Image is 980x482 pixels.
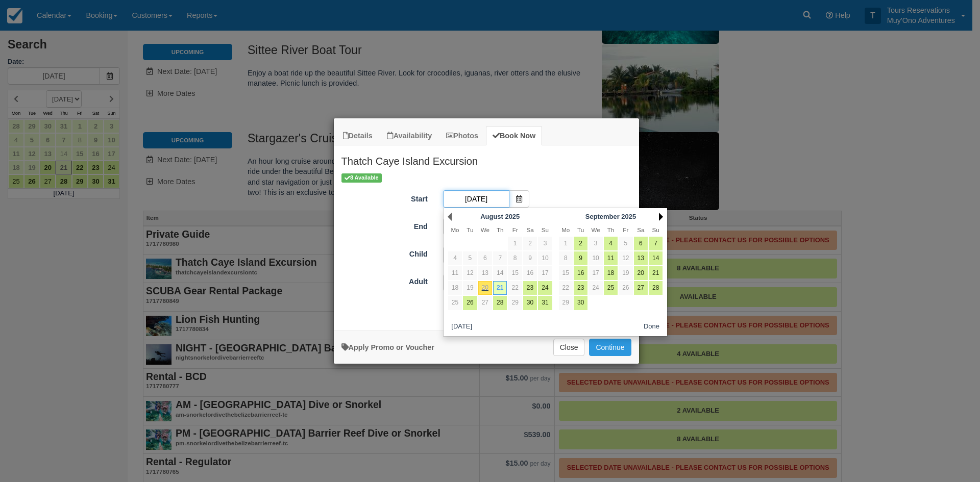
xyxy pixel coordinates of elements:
a: 11 [448,266,462,280]
a: Availability [380,126,438,146]
a: 22 [508,281,522,295]
span: Saturday [526,226,533,233]
span: Wednesday [591,226,600,233]
a: 26 [619,281,632,295]
a: 18 [604,266,618,280]
a: 10 [538,251,552,265]
a: 24 [589,281,602,295]
a: 31 [538,296,552,310]
button: Add to Booking [589,339,631,356]
a: 18 [448,281,462,295]
a: 19 [619,266,632,280]
a: Book Now [486,126,542,146]
span: Tuesday [577,226,584,233]
a: Details [336,126,379,146]
a: 25 [448,296,462,310]
span: Sunday [652,226,659,233]
label: Child [334,245,435,260]
a: 10 [589,251,602,265]
a: 17 [538,266,552,280]
span: Wednesday [481,226,489,233]
a: 3 [538,237,552,250]
a: 12 [619,251,632,265]
span: Thursday [497,226,504,233]
span: August [480,213,503,220]
a: 9 [523,251,537,265]
span: September [585,213,620,220]
a: 7 [649,237,663,250]
a: 8 [508,251,522,265]
a: 21 [493,281,507,295]
a: 14 [493,266,507,280]
a: 7 [493,251,507,265]
a: 15 [559,266,573,280]
a: Next [659,213,663,221]
a: 8 [559,251,573,265]
a: 1 [559,237,573,250]
a: 2 [574,237,587,250]
a: 5 [619,237,632,250]
span: Monday [451,226,459,233]
label: End [334,218,435,232]
a: 29 [559,296,573,310]
a: 16 [574,266,587,280]
a: 4 [604,237,618,250]
a: 25 [604,281,618,295]
span: Saturday [637,226,644,233]
span: Friday [623,226,628,233]
button: Close [553,339,585,356]
a: 4 [448,251,462,265]
a: 1 [508,237,522,250]
span: Friday [512,226,518,233]
a: 22 [559,281,573,295]
div: Item Modal [334,145,639,325]
a: 2 [523,237,537,250]
span: 8 Available [341,173,382,182]
span: Tuesday [467,226,473,233]
a: 20 [634,266,648,280]
a: 5 [463,251,477,265]
a: 28 [493,296,507,310]
a: 14 [649,251,663,265]
a: 13 [634,251,648,265]
a: 27 [478,296,492,310]
a: 20 [478,281,492,295]
a: 9 [574,251,587,265]
a: 19 [463,281,477,295]
a: 3 [589,237,602,250]
a: 6 [478,251,492,265]
a: 23 [523,281,537,295]
a: 6 [634,237,648,250]
a: 28 [649,281,663,295]
a: 24 [538,281,552,295]
label: Start [334,190,435,205]
a: 27 [634,281,648,295]
span: 2025 [621,213,636,220]
a: 17 [589,266,602,280]
a: 30 [574,296,587,310]
span: Thursday [607,226,615,233]
label: Adult [334,273,435,287]
a: 11 [604,251,618,265]
a: 16 [523,266,537,280]
a: 26 [463,296,477,310]
a: Photos [439,126,485,146]
h2: Thatch Caye Island Excursion [334,145,639,172]
a: 15 [508,266,522,280]
a: 12 [463,266,477,280]
a: 30 [523,296,537,310]
span: Sunday [542,226,549,233]
a: Apply Voucher [341,343,434,351]
a: 13 [478,266,492,280]
a: 21 [649,266,663,280]
span: 2025 [505,213,520,220]
button: [DATE] [448,321,476,334]
a: Prev [448,213,452,221]
a: 29 [508,296,522,310]
a: 23 [574,281,587,295]
button: Done [640,321,664,334]
span: Monday [561,226,570,233]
